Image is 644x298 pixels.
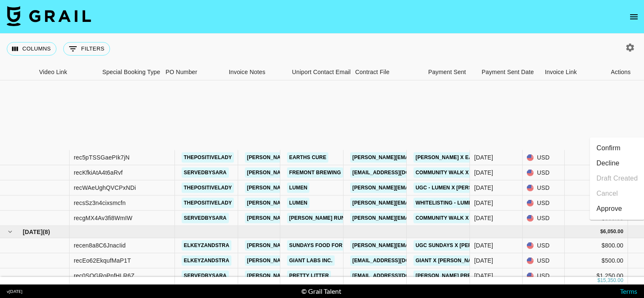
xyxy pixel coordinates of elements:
[229,64,266,80] div: Invoice Notes
[414,64,478,80] div: Payment Sent
[565,238,628,253] div: $800.00
[350,168,445,178] a: [EMAIL_ADDRESS][DOMAIN_NAME]
[428,64,466,80] div: Payment Sent
[350,183,488,193] a: [PERSON_NAME][EMAIL_ADDRESS][DOMAIN_NAME]
[287,213,370,223] a: [PERSON_NAME] Running Inc
[245,271,426,281] a: [PERSON_NAME][EMAIL_ADDRESS][PERSON_NAME][DOMAIN_NAME]
[166,64,197,80] div: PO Number
[350,198,488,208] a: [PERSON_NAME][EMAIL_ADDRESS][DOMAIN_NAME]
[523,269,565,284] div: USD
[604,64,638,80] div: Actions
[350,213,531,223] a: [PERSON_NAME][EMAIL_ADDRESS][PERSON_NAME][DOMAIN_NAME]
[287,198,309,208] a: Lumen
[288,64,351,80] div: Uniport Contact Email
[413,240,505,251] a: UGC Sundays X [PERSON_NAME]
[413,198,527,208] a: Whitelisting - Lumen X [PERSON_NAME]
[474,168,493,177] div: Sep '25
[620,287,637,295] a: Terms
[413,213,599,223] a: Community Walk X [PERSON_NAME], Brooks, [GEOGRAPHIC_DATA]
[182,198,234,208] a: thepositivelady
[565,269,628,284] div: $1,250.00
[7,289,22,294] div: v [DATE]
[611,64,631,80] div: Actions
[523,150,565,165] div: USD
[413,152,504,163] a: [PERSON_NAME] X Earths Cure
[474,184,493,192] div: Sep '25
[74,168,123,177] div: recKfkiAtA4t6aRvf
[565,253,628,269] div: $500.00
[351,64,414,80] div: Contract File
[597,277,600,284] div: $
[7,6,91,26] img: Grail Talent
[565,181,628,196] div: $500.00
[350,271,445,281] a: [EMAIL_ADDRESS][DOMAIN_NAME]
[474,199,493,207] div: Sep '25
[4,226,16,238] button: hide children
[225,64,288,80] div: Invoice Notes
[245,168,426,178] a: [PERSON_NAME][EMAIL_ADDRESS][PERSON_NAME][DOMAIN_NAME]
[350,240,488,251] a: [PERSON_NAME][EMAIL_ADDRESS][DOMAIN_NAME]
[182,183,234,193] a: thepositivelady
[287,240,361,251] a: Sundays Food for Dogs
[245,255,426,266] a: [PERSON_NAME][EMAIL_ADDRESS][PERSON_NAME][DOMAIN_NAME]
[74,271,134,280] div: rec0SOGRoPnfHLR6Z
[7,42,56,56] button: Select columns
[603,228,623,235] div: 6,050.00
[565,150,628,165] div: $1,600.00
[600,228,603,235] div: $
[523,196,565,211] div: USD
[35,64,98,80] div: Video Link
[43,228,50,236] span: ( 8 )
[292,64,351,80] div: Uniport Contact Email
[565,196,628,211] div: $200.00
[287,152,328,163] a: Earths Cure
[182,213,229,223] a: servedbysara
[355,64,389,80] div: Contract File
[98,64,161,80] div: Special Booking Type
[245,213,426,223] a: [PERSON_NAME][EMAIL_ADDRESS][PERSON_NAME][DOMAIN_NAME]
[74,241,126,250] div: recen8a8C6JnacIid
[474,214,493,222] div: Sep '25
[161,64,225,80] div: PO Number
[474,256,493,265] div: Aug '25
[523,238,565,253] div: USD
[23,228,43,236] span: [DATE]
[245,198,426,208] a: [PERSON_NAME][EMAIL_ADDRESS][PERSON_NAME][DOMAIN_NAME]
[287,271,331,281] a: Pretty Litter
[413,183,502,193] a: UGC - Lumen X [PERSON_NAME]
[182,255,231,266] a: elkeyzandstra
[182,271,229,281] a: servedbysara
[413,255,483,266] a: Giant X [PERSON_NAME]
[413,271,502,281] a: [PERSON_NAME] Pretty Litter
[287,183,309,193] a: Lumen
[350,255,445,266] a: [EMAIL_ADDRESS][DOMAIN_NAME]
[565,211,628,226] div: $500.00
[74,153,130,162] div: rec5pTSSGaePIk7jN
[600,277,623,284] div: 15,350.00
[74,199,126,207] div: recsSz3n4cixsmcfn
[474,153,493,162] div: Sep '25
[478,64,541,80] div: Payment Sent Date
[596,204,622,214] div: Approve
[74,214,132,222] div: recgMX4Av3fi8WmIW
[523,181,565,196] div: USD
[245,152,426,163] a: [PERSON_NAME][EMAIL_ADDRESS][PERSON_NAME][DOMAIN_NAME]
[182,240,231,251] a: elkeyzandstra
[350,152,488,163] a: [PERSON_NAME][EMAIL_ADDRESS][DOMAIN_NAME]
[74,184,136,192] div: recWAeUghQVCPxNDi
[182,168,229,178] a: servedbysara
[545,64,577,80] div: Invoice Link
[245,183,426,193] a: [PERSON_NAME][EMAIL_ADDRESS][PERSON_NAME][DOMAIN_NAME]
[245,240,426,251] a: [PERSON_NAME][EMAIL_ADDRESS][PERSON_NAME][DOMAIN_NAME]
[182,152,234,163] a: thepositivelady
[287,168,343,178] a: Fremont Brewing
[413,168,599,178] a: Community Walk X [PERSON_NAME], Brooks, [GEOGRAPHIC_DATA]
[474,241,493,250] div: Aug '25
[74,256,131,265] div: recEo62EkqufMaP1T
[523,211,565,226] div: USD
[287,255,335,266] a: Giant Labs Inc.
[482,64,534,80] div: Payment Sent Date
[102,64,160,80] div: Special Booking Type
[474,271,493,280] div: Aug '25
[63,42,110,56] button: Show filters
